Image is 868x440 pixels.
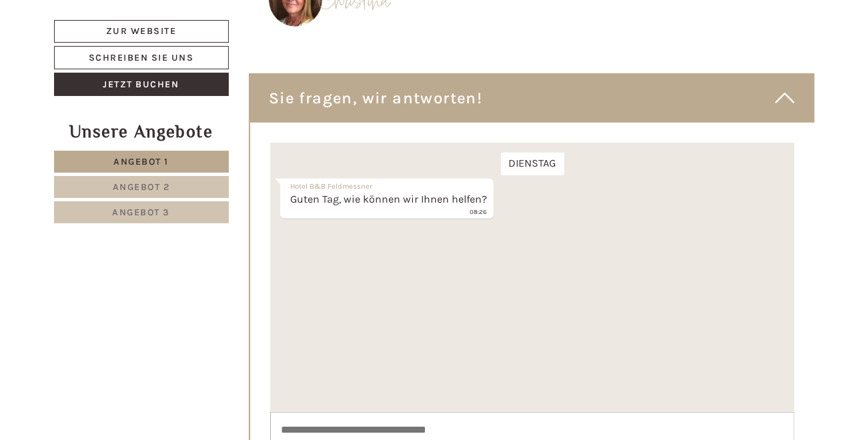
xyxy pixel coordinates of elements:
[112,207,170,218] span: Angebot 3
[54,20,229,43] a: Zur Website
[54,119,229,144] div: Unsere Angebote
[54,73,229,96] a: Jetzt buchen
[10,36,224,77] div: Guten Tag, wie können wir Ihnen helfen?
[54,46,229,69] a: Schreiben Sie uns
[20,65,217,74] small: 08:26
[440,351,524,375] button: Senden
[231,10,294,33] div: Dienstag
[113,156,169,167] span: Angebot 1
[113,181,170,193] span: Angebot 2
[249,73,815,123] div: Sie fragen, wir antworten!
[20,39,217,49] div: Hotel B&B Feldmessner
